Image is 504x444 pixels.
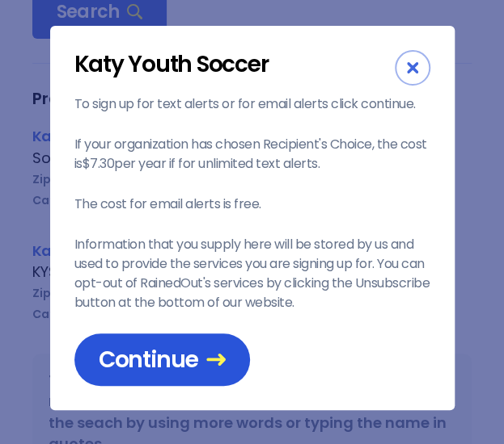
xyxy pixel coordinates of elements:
[74,195,430,214] p: The cost for email alerts is free.
[74,135,430,174] p: If your organization has chosen Recipient's Choice, the cost is $7.30 per year if for unlimited t...
[74,94,430,114] p: To sign up for text alerts or for email alerts click continue.
[395,50,430,86] div: Close
[74,50,395,78] div: Katy Youth Soccer
[74,235,430,312] p: Information that you supply here will be stored by us and used to provide the services you are si...
[99,346,226,374] span: Continue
